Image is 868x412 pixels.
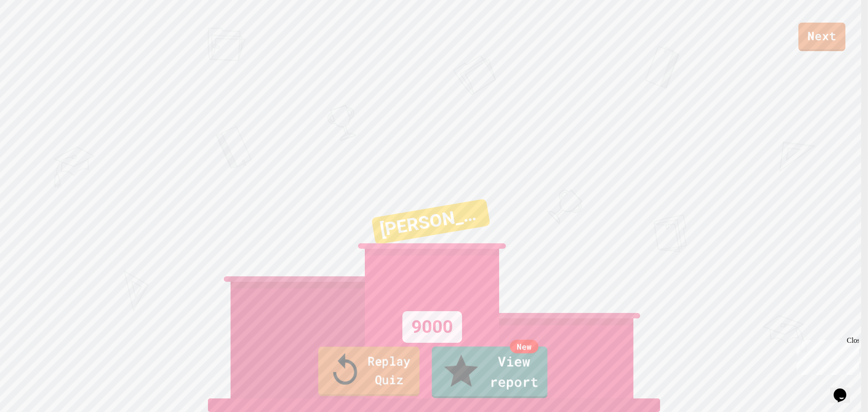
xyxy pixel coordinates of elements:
a: View report [432,346,547,398]
div: Chat with us now!Close [4,4,62,57]
div: 9000 [402,311,462,343]
div: [PERSON_NAME] [371,199,490,245]
iframe: chat widget [830,376,859,403]
div: New [510,340,538,353]
iframe: chat widget [793,336,859,375]
a: Replay Quiz [318,347,420,396]
a: Next [798,23,845,51]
